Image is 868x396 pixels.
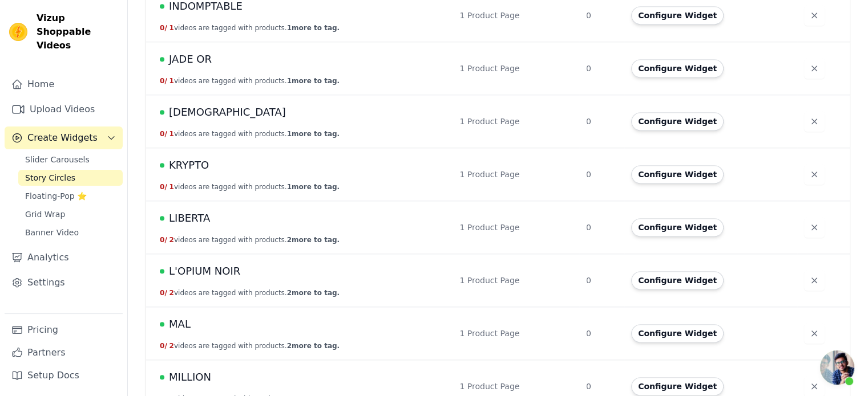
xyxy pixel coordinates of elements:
span: 1 [169,77,174,85]
span: 2 more to tag. [287,289,340,297]
span: 2 more to tag. [287,342,340,350]
a: Story Circles [18,170,123,186]
button: Delete widget [804,111,825,132]
button: Configure Widget [631,6,724,25]
a: Partners [5,341,123,364]
div: 1 Product Page [459,381,572,392]
span: JADE OR [169,51,212,67]
span: Slider Carousels [25,154,90,165]
button: Configure Widget [631,165,724,183]
span: KRYPTO [169,157,209,173]
a: Slider Carousels [18,152,123,168]
span: Banner Video [25,227,79,238]
span: Live Published [160,375,164,379]
a: Setup Docs [5,364,123,387]
div: 1 Product Page [459,116,572,127]
span: [DEMOGRAPHIC_DATA] [169,104,286,120]
span: LIBERTA [169,210,210,226]
button: Delete widget [804,58,825,79]
span: 1 [169,183,174,191]
button: Configure Widget [631,59,724,77]
span: 2 [169,289,174,297]
div: 1 Product Page [459,10,572,21]
span: Live Published [160,216,164,221]
button: 0/ 1videos are tagged with products.1more to tag. [160,182,340,191]
span: Live Published [160,57,164,62]
div: 1 Product Page [459,169,572,180]
span: Create Widgets [27,131,98,145]
span: Live Published [160,4,164,9]
span: 2 [169,236,174,244]
td: 0 [579,201,624,254]
button: 0/ 1videos are tagged with products.1more to tag. [160,129,340,138]
span: 2 [169,342,174,350]
img: Vizup [9,23,27,41]
button: Create Widgets [5,126,123,149]
a: Ouvrir le chat [820,350,854,385]
a: Upload Videos [5,98,123,121]
span: 0 / [160,24,167,32]
button: Delete widget [804,270,825,291]
a: Pricing [5,319,123,341]
span: 0 / [160,77,167,85]
span: Story Circles [25,172,75,183]
span: Grid Wrap [25,209,65,220]
button: Configure Widget [631,377,724,395]
button: 0/ 1videos are tagged with products.1more to tag. [160,76,340,85]
span: 0 / [160,183,167,191]
span: L'OPIUM NOIR [169,263,240,279]
span: Vizup Shoppable Videos [37,11,118,52]
a: Settings [5,271,123,294]
button: 0/ 2videos are tagged with products.2more to tag. [160,341,340,350]
span: 0 / [160,236,167,244]
span: 2 more to tag. [287,236,340,244]
div: 1 Product Page [459,275,572,286]
span: Live Published [160,269,164,273]
button: 0/ 1videos are tagged with products.1more to tag. [160,23,340,32]
span: 1 more to tag. [287,130,340,138]
div: 1 Product Page [459,63,572,74]
td: 0 [579,42,624,95]
span: Floating-Pop ⭐ [25,190,87,202]
a: Grid Wrap [18,206,123,222]
button: Delete widget [804,323,825,344]
button: 0/ 2videos are tagged with products.2more to tag. [160,288,340,297]
span: Live Published [160,163,164,168]
button: Delete widget [804,217,825,238]
a: Home [5,73,123,96]
div: 1 Product Page [459,222,572,233]
div: 1 Product Page [459,328,572,339]
td: 0 [579,95,624,148]
td: 0 [579,148,624,201]
span: MAL [169,316,191,332]
span: 0 / [160,289,167,297]
span: 0 / [160,342,167,350]
a: Floating-Pop ⭐ [18,188,123,204]
button: Delete widget [804,164,825,185]
span: 1 [169,130,174,138]
button: Delete widget [804,5,825,26]
button: 0/ 2videos are tagged with products.2more to tag. [160,235,340,244]
button: Configure Widget [631,271,724,289]
span: MILLION [169,369,211,385]
button: Configure Widget [631,324,724,342]
a: Analytics [5,246,123,269]
span: 0 / [160,130,167,138]
a: Banner Video [18,224,123,240]
span: 1 more to tag. [287,77,340,85]
td: 0 [579,307,624,360]
button: Configure Widget [631,112,724,130]
span: 1 more to tag. [287,24,340,32]
span: Live Published [160,110,164,115]
span: 1 [169,24,174,32]
button: Configure Widget [631,218,724,236]
td: 0 [579,254,624,307]
span: Live Published [160,322,164,326]
span: 1 more to tag. [287,183,340,191]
